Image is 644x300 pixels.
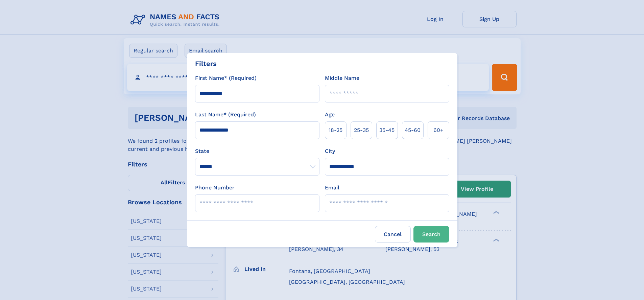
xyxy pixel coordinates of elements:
[329,126,342,134] span: 18‑25
[195,184,235,192] label: Phone Number
[195,74,257,82] label: First Name* (Required)
[354,126,369,134] span: 25‑35
[325,184,339,192] label: Email
[375,226,411,243] label: Cancel
[195,147,319,155] label: State
[325,74,359,82] label: Middle Name
[325,147,335,155] label: City
[325,111,335,119] label: Age
[195,59,217,69] div: Filters
[433,126,444,134] span: 60+
[413,226,449,243] button: Search
[195,111,256,119] label: Last Name* (Required)
[379,126,395,134] span: 35‑45
[405,126,421,134] span: 45‑60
